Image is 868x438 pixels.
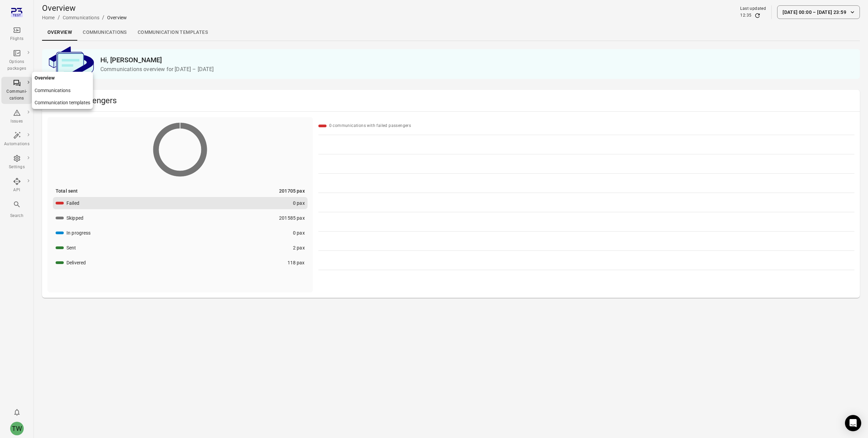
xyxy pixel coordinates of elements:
[47,95,854,106] h2: Sent to passengers
[63,15,99,20] a: Communications
[42,24,77,41] a: Overview
[42,3,127,14] h1: Overview
[4,59,29,72] div: Options packages
[10,406,24,419] button: Notifications
[293,200,305,206] div: 0 pax
[77,24,132,41] a: Communications
[740,5,766,12] div: Last updated
[7,419,26,438] button: Tony Wang
[32,84,93,97] a: Communications
[4,187,29,194] div: API
[66,259,86,266] div: Delivered
[58,14,60,22] li: /
[279,188,305,194] div: 201705 pax
[66,244,76,251] div: Sent
[32,96,93,109] a: Communication templates
[42,14,127,22] nav: Breadcrumbs
[740,12,751,19] div: 12:35
[42,15,55,20] a: Home
[288,259,305,266] div: 118 pax
[100,65,854,73] p: Communications overview for [DATE] – [DATE]
[4,164,29,171] div: Settings
[66,229,91,236] div: In progress
[293,229,305,236] div: 0 pax
[32,72,93,109] nav: Local navigation
[102,14,104,22] li: /
[32,72,93,84] a: Overview
[4,88,29,102] div: Communi-cations
[754,12,761,19] button: Refresh data
[100,54,854,65] h2: Hi, [PERSON_NAME]
[845,415,861,431] div: Open Intercom Messenger
[56,188,78,194] div: Total sent
[66,215,83,221] div: Skipped
[279,215,305,221] div: 201585 pax
[42,24,860,41] div: Local navigation
[107,14,127,21] div: Overview
[4,118,29,125] div: Issues
[293,244,305,251] div: 2 pax
[132,24,213,41] a: Communication templates
[4,36,29,42] div: Flights
[10,422,24,435] div: TW
[4,141,29,148] div: Automations
[329,123,411,129] div: 0 communications with failed passengers
[4,213,29,219] div: Search
[777,5,860,19] button: [DATE] 00:00 – [DATE] 23:59
[66,200,79,206] div: Failed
